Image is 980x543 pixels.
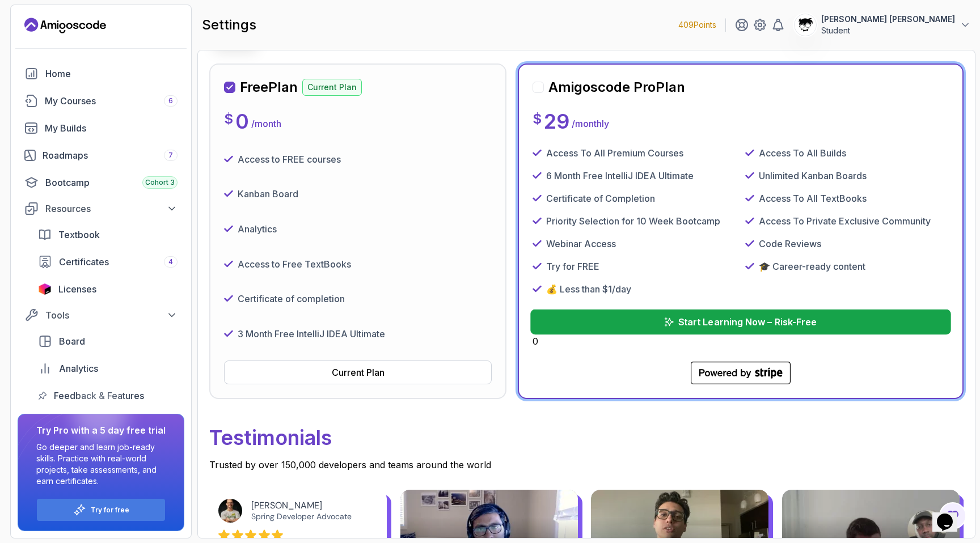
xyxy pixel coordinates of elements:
[45,67,178,80] div: Home
[18,171,184,194] a: bootcamp
[168,96,173,105] span: 6
[224,360,492,384] button: Current Plan
[91,506,129,515] a: Try for free
[36,498,166,521] button: Try for free
[546,260,599,273] p: Try for FREE
[821,25,955,36] p: Student
[235,110,249,133] p: 0
[238,152,341,166] p: Access to FREE courses
[31,357,184,380] a: analytics
[546,146,683,160] p: Access To All Premium Courses
[145,178,175,187] span: Cohort 3
[18,144,184,167] a: roadmaps
[821,14,955,25] p: [PERSON_NAME] [PERSON_NAME]
[238,187,298,201] p: Kanban Board
[572,117,609,130] p: / monthly
[759,192,867,205] p: Access To All TextBooks
[546,169,694,183] p: 6 Month Free IntelliJ IDEA Ultimate
[209,458,964,472] p: Trusted by over 150,000 developers and teams around the world
[168,151,173,160] span: 7
[546,282,631,296] p: 💰 Less than $1/day
[18,90,184,112] a: courses
[31,278,184,300] a: licenses
[54,389,144,402] span: Feedback & Features
[18,198,184,219] button: Resources
[31,251,184,273] a: certificates
[759,146,846,160] p: Access To All Builds
[546,192,655,205] p: Certificate of Completion
[209,417,964,458] p: Testimonials
[45,94,178,108] div: My Courses
[238,257,351,271] p: Access to Free TextBooks
[224,110,233,128] p: $
[218,499,242,523] img: Josh Long avatar
[548,78,685,96] h2: Amigoscode Pro Plan
[546,237,616,251] p: Webinar Access
[678,19,716,31] p: 409 Points
[36,442,166,487] p: Go deeper and learn job-ready skills. Practice with real-world projects, take assessments, and ea...
[31,223,184,246] a: textbook
[45,202,178,215] div: Resources
[546,214,720,228] p: Priority Selection for 10 Week Bootcamp
[794,14,971,36] button: user profile image[PERSON_NAME] [PERSON_NAME]Student
[533,309,949,348] div: 0
[45,121,178,135] div: My Builds
[45,308,178,322] div: Tools
[795,14,816,36] img: user profile image
[251,117,281,130] p: / month
[251,500,369,511] div: [PERSON_NAME]
[18,305,184,325] button: Tools
[544,110,569,133] p: 29
[59,255,109,269] span: Certificates
[240,78,298,96] h2: Free Plan
[759,237,821,251] p: Code Reviews
[332,366,385,379] div: Current Plan
[533,110,542,128] p: $
[168,257,173,266] span: 4
[238,222,277,236] p: Analytics
[530,309,951,334] button: Start Learning Now – Risk-Free
[59,334,85,348] span: Board
[24,16,106,35] a: Landing page
[31,384,184,407] a: feedback
[759,214,931,228] p: Access To Private Exclusive Community
[932,498,969,532] iframe: chat widget
[251,511,352,521] a: Spring Developer Advocate
[759,169,867,183] p: Unlimited Kanban Boards
[238,327,385,341] p: 3 Month Free IntelliJ IDEA Ultimate
[678,315,817,329] p: Start Learning Now – Risk-Free
[302,79,362,96] p: Current Plan
[43,149,178,162] div: Roadmaps
[18,62,184,85] a: home
[31,330,184,353] a: board
[58,282,96,296] span: Licenses
[238,292,345,306] p: Certificate of completion
[18,117,184,139] a: builds
[45,176,178,189] div: Bootcamp
[59,362,98,375] span: Analytics
[58,228,100,241] span: Textbook
[759,260,865,273] p: 🎓 Career-ready content
[202,16,256,34] h2: settings
[38,283,52,295] img: jetbrains icon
